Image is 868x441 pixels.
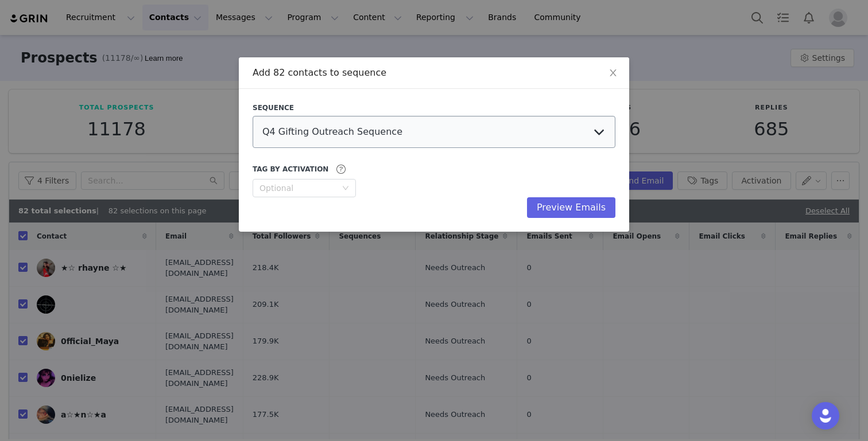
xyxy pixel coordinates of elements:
select: Select Sequence [253,116,615,148]
div: Add 82 contacts to sequence [253,67,615,79]
button: Close [597,57,629,89]
div: Optional [259,182,336,194]
i: icon: down [342,185,349,193]
span: Tag by Activation [253,164,328,174]
i: icon: close [609,68,618,77]
span: Sequence [253,103,294,113]
button: Preview Emails [527,197,615,218]
div: Open Intercom Messenger [812,402,839,430]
